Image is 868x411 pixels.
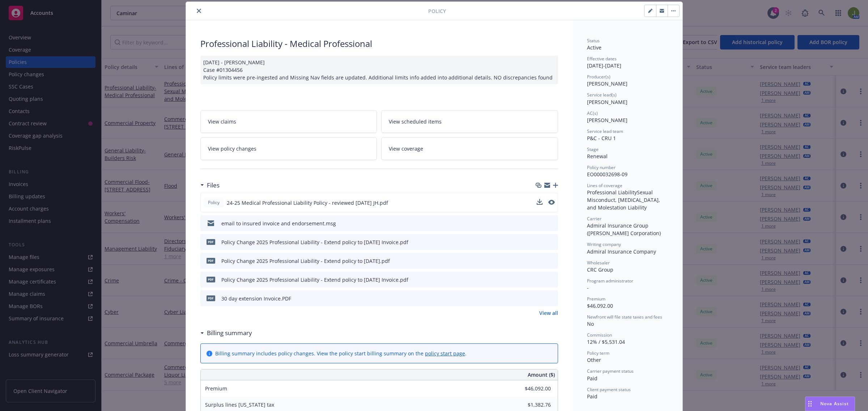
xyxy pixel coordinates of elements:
span: Policy [428,7,446,15]
div: Billing summary includes policy changes. View the policy start billing summary on the . [215,350,467,357]
button: preview file [548,199,555,207]
input: 0.00 [508,399,555,410]
span: Service lead(s) [587,92,617,98]
button: download file [537,199,542,207]
span: pdf [207,239,215,245]
input: 0.00 [508,383,555,394]
a: View scheduled items [381,110,558,133]
span: Policy number [587,164,616,170]
span: Policy [207,199,221,206]
span: Amount ($) [528,371,555,378]
span: Premium [587,296,605,302]
span: Program administrator [587,278,633,284]
span: Newfront will file state taxes and fees [587,314,662,320]
button: download file [537,295,543,302]
span: Admiral Insurance Group ([PERSON_NAME] Corporation) [587,222,661,237]
span: EO000032698-09 [587,171,627,178]
button: Nova Assist [805,397,855,411]
a: View claims [200,110,377,133]
span: Paid [587,375,597,382]
span: Other [587,356,601,363]
button: close [195,7,203,15]
span: PDF [207,295,215,301]
span: View claims [208,118,236,125]
span: Paid [587,393,597,400]
div: Policy Change 2025 Professional Liability - Extend policy to [DATE].pdf [221,257,390,265]
span: P&C - CRU 1 [587,135,616,142]
div: Professional Liability - Medical Professional [200,38,558,50]
div: Files [200,181,220,190]
button: download file [537,257,543,265]
div: Policy Change 2025 Professional Liability - Extend policy to [DATE] Invoice.pdf [221,238,408,246]
span: Stage [587,146,599,152]
button: download file [537,199,542,205]
div: [DATE] - [PERSON_NAME] Case #01304456 Policy limits were pre-ingested and Missing Nav fields are ... [200,56,558,84]
button: preview file [549,276,555,284]
span: Nova Assist [820,401,849,407]
span: pdf [207,277,215,282]
span: View policy changes [208,145,256,152]
span: Commission [587,332,612,338]
span: Policy term [587,350,609,356]
div: 30 day extension Invoice.PDF [221,295,291,302]
span: Lines of coverage [587,182,622,189]
span: Surplus lines [US_STATE] tax [205,401,274,408]
span: [PERSON_NAME] [587,99,627,105]
span: Producer(s) [587,74,610,80]
button: preview file [549,257,555,265]
span: View coverage [389,145,423,152]
span: CRC Group [587,266,613,273]
span: Sexual Misconduct, [MEDICAL_DATA], and Molestation Liability [587,189,661,211]
button: download file [537,220,543,227]
span: View scheduled items [389,118,442,125]
span: 24-25 Medical Professional Liability Policy - reviewed [DATE] JH.pdf [227,199,388,207]
h3: Files [207,181,220,190]
div: Policy Change 2025 Professional Liability - Extend policy to [DATE] Invoice.pdf [221,276,408,284]
div: Drag to move [805,397,814,411]
span: Professional Liability [587,189,637,196]
span: AC(s) [587,110,598,116]
span: Status [587,38,600,44]
span: Active [587,44,601,51]
button: preview file [548,200,555,205]
div: email to insured invoice and endorsement.msg [221,220,336,227]
h3: Billing summary [207,328,252,338]
a: View coverage [381,137,558,160]
span: Writing company [587,241,621,247]
span: Service lead team [587,128,623,134]
span: Premium [205,385,227,392]
span: pdf [207,258,215,263]
span: Wholesaler [587,260,610,266]
div: Billing summary [200,328,252,338]
a: policy start page [425,350,465,357]
button: download file [537,276,543,284]
span: [PERSON_NAME] [587,117,627,124]
button: preview file [549,220,555,227]
span: Effective dates [587,56,617,62]
button: preview file [549,238,555,246]
a: View policy changes [200,137,377,160]
button: download file [537,238,543,246]
span: $46,092.00 [587,302,613,309]
span: - [587,284,589,291]
span: Renewal [587,153,608,160]
button: preview file [549,295,555,302]
a: View all [539,309,558,317]
span: 12% / $5,531.04 [587,338,625,345]
span: Client payment status [587,386,631,393]
span: Admiral Insurance Company [587,248,656,255]
span: [PERSON_NAME] [587,80,627,87]
span: No [587,320,594,327]
div: [DATE] - [DATE] [587,56,668,69]
span: Carrier payment status [587,368,634,374]
span: Carrier [587,216,601,222]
